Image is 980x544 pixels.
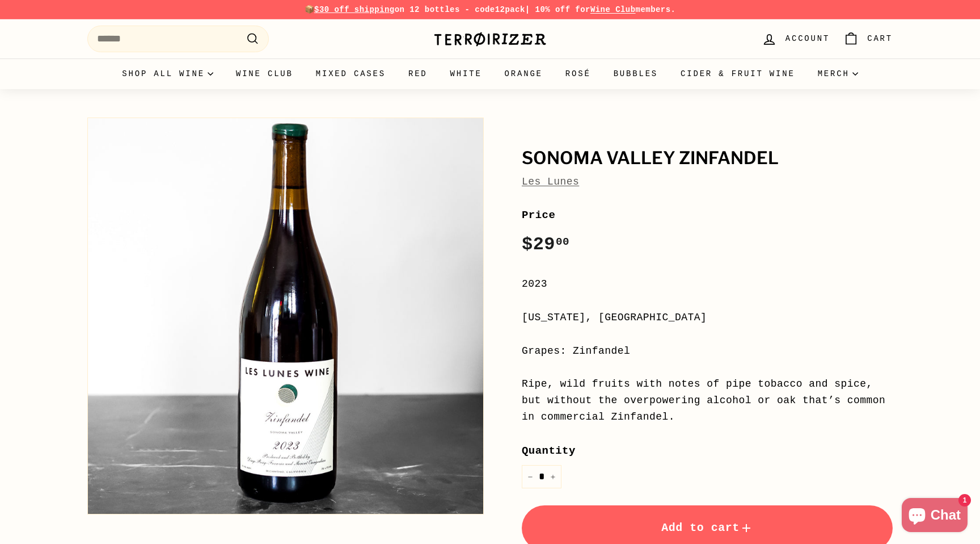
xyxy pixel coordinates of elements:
div: [US_STATE], [GEOGRAPHIC_DATA] [522,309,893,326]
div: Primary [65,58,915,89]
button: Increase item quantity by one [544,465,561,488]
a: Red [397,58,439,89]
span: $29 [522,234,569,255]
a: Bubbles [602,58,669,89]
span: Cart [867,32,893,45]
a: Cart [837,22,899,56]
inbox-online-store-chat: Shopify online store chat [898,498,971,535]
p: 📦 on 12 bottles - code | 10% off for members. [87,3,893,16]
a: Wine Club [225,58,305,89]
label: Quantity [522,442,893,459]
a: White [439,58,493,89]
a: Cider & Fruit Wine [669,58,806,89]
h1: Sonoma Valley Zinfandel [522,149,893,168]
div: 2023 [522,276,893,292]
summary: Shop all wine [111,58,225,89]
a: Orange [493,58,554,89]
a: Les Lunes [522,176,579,187]
span: $30 off shipping [314,5,395,14]
div: Ripe, wild fruits with notes of pipe tobacco and spice, but without the overpowering alcohol or o... [522,376,893,425]
button: Reduce item quantity by one [522,465,539,488]
a: Wine Club [590,5,636,14]
strong: 12pack [495,5,525,14]
span: Add to cart [661,521,753,534]
span: Account [785,32,830,45]
a: Mixed Cases [305,58,397,89]
input: quantity [522,465,561,488]
label: Price [522,207,893,224]
div: Grapes: Zinfandel [522,343,893,359]
a: Account [755,22,837,56]
summary: Merch [806,58,869,89]
a: Rosé [554,58,602,89]
sup: 00 [556,236,569,248]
